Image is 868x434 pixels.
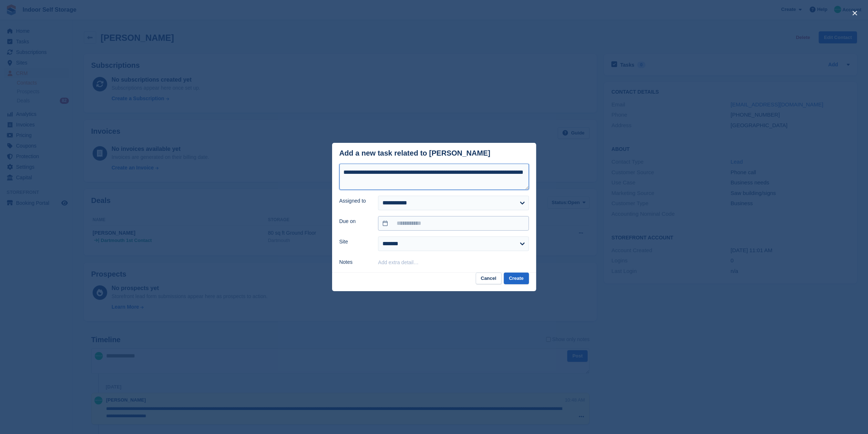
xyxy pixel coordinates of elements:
[504,273,529,285] button: Create
[339,258,370,266] label: Notes
[476,273,502,285] button: Cancel
[339,149,491,157] div: Add a new task related to [PERSON_NAME]
[849,7,861,19] button: close
[378,259,419,265] button: Add extra detail…
[339,197,370,205] label: Assigned to
[339,238,370,246] label: Site
[339,218,370,225] label: Due on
